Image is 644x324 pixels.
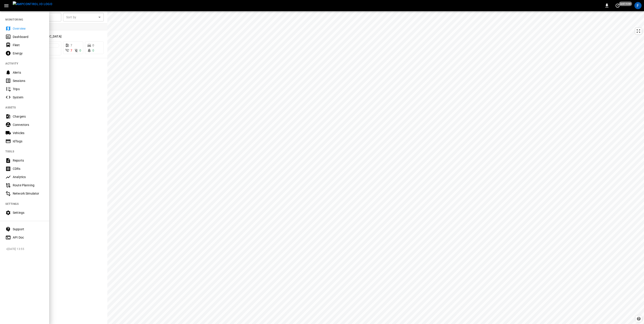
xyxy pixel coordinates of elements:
div: Support [13,227,44,231]
div: Energy [13,51,44,56]
div: Alerts [13,70,44,75]
div: Reports [13,158,44,163]
div: CDRs [13,166,44,171]
div: Overview [13,26,44,31]
div: Chargers [13,114,44,119]
div: Connectors [13,123,44,127]
span: just now [619,2,632,6]
div: Network Simulator [13,191,44,196]
div: System [13,95,44,100]
div: API Doc [13,235,44,240]
img: ampcontrol.io logo [13,1,52,7]
div: Route Planning [13,183,44,187]
span: v [DATE] 13:55 [6,247,46,251]
div: Fleet [13,43,44,47]
div: profile-icon [634,2,642,9]
div: Vehicles [13,131,44,135]
div: Dashboard [13,35,44,39]
div: IdTags [13,139,44,143]
div: Trips [13,87,44,91]
button: set refresh interval [614,2,621,9]
div: Sessions [13,79,44,83]
div: Settings [13,210,44,215]
div: Analytics [13,175,44,179]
